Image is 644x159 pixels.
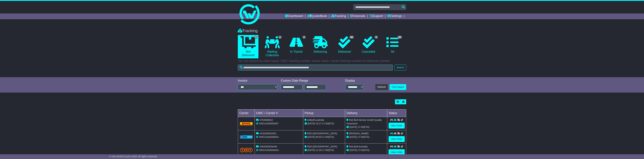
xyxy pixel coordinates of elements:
[389,123,405,129] a: View Order
[281,79,335,83] div: Custom Date Range
[236,28,408,33] div: Tracking
[390,84,406,90] a: CSV Export
[259,122,278,125] span: OWCAU636509AT
[345,110,387,117] td: Delivery
[322,136,328,138] span: 17:00
[308,136,315,138] span: [DATE]
[254,36,258,39] span: 5
[259,136,279,138] span: OWCAU636458AU
[358,136,363,138] span: 17:00
[370,13,383,19] a: Support
[350,13,365,19] a: Financials
[278,36,282,39] span: 1
[349,132,368,135] span: [PERSON_NAME]
[382,35,403,55] a: 68 All
[255,110,303,117] td: OWC / Carrier #
[346,125,386,129] div: (ETA)
[240,148,253,152] img: TNT_Domestic.png
[346,148,386,152] div: (ETA)
[305,122,344,125] div: - (ETA)
[322,122,328,125] span: 17:00
[322,149,328,151] span: 17:00
[374,36,378,39] span: 5
[240,122,253,125] img: DHL.png
[358,149,363,151] span: 17:00
[307,145,337,148] span: RED [GEOGRAPHIC_DATA]
[286,35,307,55] a: 4 In Transit
[358,35,379,55] a: 5 Cancelled
[240,135,253,139] img: GetCarrierServiceLogo
[316,136,321,138] span: 09:00
[307,132,337,135] span: RED [GEOGRAPHIC_DATA]
[350,126,357,128] span: [DATE]
[349,145,368,148] span: Red Bull Australia
[260,132,277,135] span: VFQZ50043031
[375,84,388,90] button: Refresh
[350,149,357,151] span: [DATE]
[331,13,346,19] a: Tracking
[260,119,273,121] span: 3763968810
[387,110,406,117] td: Status
[387,13,402,19] a: Settings
[109,155,157,158] span: © One World Courier 2025. All rights reserved.
[238,59,406,63] p: You can search by client name, OWC tracking number, carrier name, carrier tracking number or refe...
[305,135,344,139] div: - (ETA)
[316,149,321,151] span: 11:39
[308,122,315,125] span: [DATE]
[310,35,331,55] a: Delivering
[345,79,363,83] div: Display
[316,122,321,125] span: 15:17
[262,35,282,58] a: 1 Waiting Collection
[305,148,344,152] div: - (ETA)
[307,119,324,121] span: redbulll australia
[346,135,386,139] div: (ETA)
[259,149,279,151] span: OWCAU636440AU
[238,35,258,58] a: 5 Not Delivered
[349,36,354,39] span: 58
[346,119,382,125] span: Red Bull Service GmbH Quality Assurance
[238,110,255,117] td: Carrier
[389,136,405,142] a: View Order
[358,126,363,128] span: 17:00
[285,13,303,19] a: Dashboard
[334,35,355,55] a: 58 Delivered
[389,149,405,155] a: View Order
[308,149,315,151] span: [DATE]
[307,13,327,19] a: Quote/Book
[260,145,277,148] span: OWS000636440
[350,136,357,138] span: [DATE]
[397,36,402,39] span: 68
[302,36,306,39] span: 4
[394,65,406,70] button: Search
[303,110,345,117] td: Pickup
[238,79,277,83] div: Invoice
